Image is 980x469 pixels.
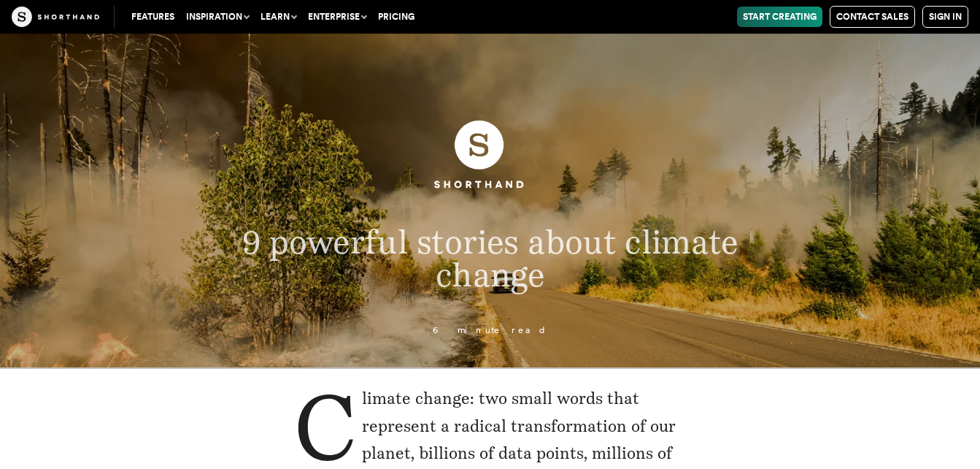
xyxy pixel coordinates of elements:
img: The Craft [12,7,99,27]
p: 6 minute read [149,325,830,335]
a: Contact Sales [830,6,915,28]
a: Features [126,7,180,27]
button: Learn [255,7,302,27]
span: 9 powerful stories about climate change [242,221,738,294]
button: Inspiration [180,7,255,27]
a: Pricing [372,7,420,27]
a: Start Creating [737,7,822,27]
a: Sign in [922,6,968,28]
button: Enterprise [302,7,372,27]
